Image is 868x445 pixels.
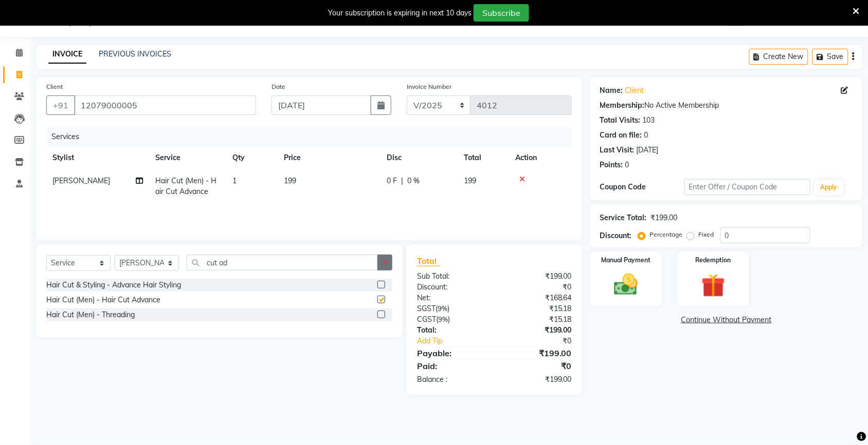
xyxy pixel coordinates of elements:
[46,295,160,305] div: Hair Cut (Men) - Hair Cut Advance
[494,325,580,336] div: ₹199.00
[600,115,641,126] div: Total Visits:
[387,176,397,186] span: 0 F
[494,271,580,282] div: ₹199.00
[407,82,451,91] label: Invoice Number
[494,293,580,303] div: ₹168.64
[438,304,447,313] span: 9%
[417,256,441,266] span: Total
[651,212,678,223] div: ₹199.00
[494,360,580,372] div: ₹0
[409,374,495,385] div: Balance :
[149,146,226,169] th: Service
[409,314,495,325] div: ( )
[643,115,655,126] div: 103
[644,130,648,141] div: 0
[625,160,629,170] div: 0
[749,49,808,65] button: Create New
[409,282,495,293] div: Discount:
[600,182,684,192] div: Coupon Code
[409,325,495,336] div: Total:
[812,49,848,65] button: Save
[600,160,623,170] div: Points:
[47,127,580,146] div: Services
[417,304,436,313] span: SGST
[699,230,714,239] label: Fixed
[600,85,623,96] div: Name:
[600,100,645,111] div: Membership:
[381,146,458,169] th: Disc
[600,230,632,241] div: Discount:
[409,360,495,372] div: Paid:
[464,176,476,185] span: 199
[401,176,403,186] span: |
[232,176,237,185] span: 1
[409,271,495,282] div: Sub Total:
[684,179,810,195] input: Enter Offer / Coupon Code
[494,347,580,359] div: ₹199.00
[637,145,659,156] div: [DATE]
[509,146,572,169] th: Action
[407,176,420,186] span: 0 %
[46,309,135,320] div: Hair Cut (Men) - Threading
[650,230,683,239] label: Percentage
[474,4,529,22] button: Subscribe
[600,130,642,141] div: Card on file:
[46,280,181,291] div: Hair Cut & Styling - Advance Hair Styling
[46,82,63,91] label: Client
[494,374,580,385] div: ₹199.00
[409,303,495,314] div: ( )
[694,271,733,300] img: _gift.svg
[601,256,650,265] label: Manual Payment
[278,146,381,169] th: Price
[815,180,844,195] button: Apply
[494,303,580,314] div: ₹15.18
[272,82,285,91] label: Date
[417,315,436,324] span: CGST
[409,336,509,346] a: Add Tip
[74,95,256,115] input: Search by Name/Mobile/Email/Code
[458,146,509,169] th: Total
[494,282,580,293] div: ₹0
[696,256,731,265] label: Redemption
[52,176,110,185] span: [PERSON_NAME]
[625,85,644,96] a: Client
[46,95,75,115] button: +91
[99,49,171,59] a: PREVIOUS INVOICES
[592,315,861,325] a: Continue Without Payment
[155,176,216,196] span: Hair Cut (Men) - Hair Cut Advance
[409,293,495,303] div: Net:
[226,146,278,169] th: Qty
[284,176,296,185] span: 199
[494,314,580,325] div: ₹15.18
[509,336,580,346] div: ₹0
[48,45,86,64] a: INVOICE
[607,271,645,298] img: _cash.svg
[187,255,378,270] input: Search or Scan
[600,145,635,156] div: Last Visit:
[600,212,647,223] div: Service Total:
[409,347,495,359] div: Payable:
[46,146,149,169] th: Stylist
[600,100,853,111] div: No Active Membership
[328,8,472,18] div: Your subscription is expiring in next 10 days
[438,315,448,323] span: 9%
